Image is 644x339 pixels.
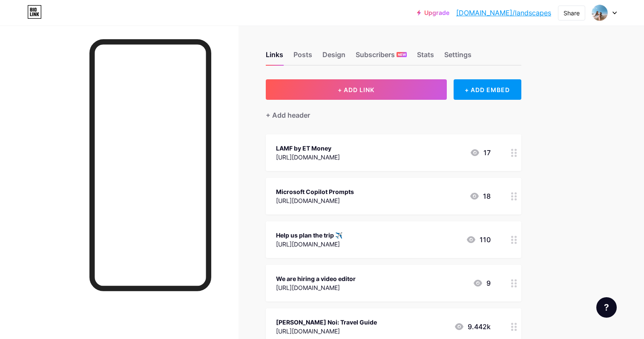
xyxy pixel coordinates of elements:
[266,49,283,65] div: Links
[473,278,491,288] div: 9
[276,153,340,162] div: [URL][DOMAIN_NAME]
[356,49,407,65] div: Subscribers
[470,148,491,158] div: 17
[266,110,310,120] div: + Add header
[266,79,447,100] button: + ADD LINK
[322,49,345,65] div: Design
[276,283,356,292] div: [URL][DOMAIN_NAME]
[276,327,377,336] div: [URL][DOMAIN_NAME]
[444,49,471,65] div: Settings
[454,322,491,332] div: 9.442k
[276,187,354,196] div: Microsoft Copilot Prompts
[456,8,551,18] a: [DOMAIN_NAME]/landscapes
[276,196,354,205] div: [URL][DOMAIN_NAME]
[398,52,406,57] span: NEW
[276,144,340,153] div: LAMF by ET Money
[276,274,356,283] div: We are hiring a video editor
[276,240,342,249] div: [URL][DOMAIN_NAME]
[417,9,449,16] a: Upgrade
[466,235,491,245] div: 110
[293,49,312,65] div: Posts
[592,5,608,21] img: Prakriti & Ashish
[469,191,491,201] div: 18
[454,79,521,100] div: + ADD EMBED
[563,9,580,17] div: Share
[338,86,374,93] span: + ADD LINK
[276,318,377,327] div: [PERSON_NAME] Noi: Travel Guide
[417,49,434,65] div: Stats
[276,231,342,240] div: Help us plan the trip ✈️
